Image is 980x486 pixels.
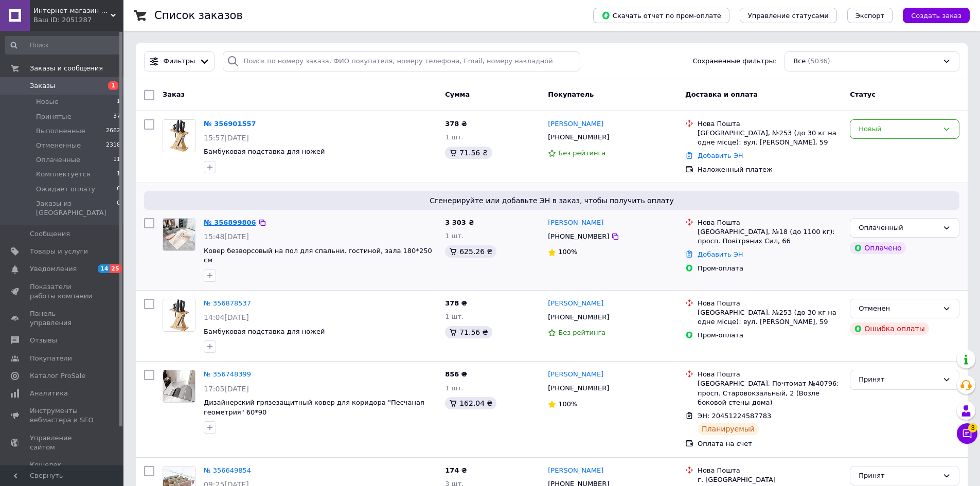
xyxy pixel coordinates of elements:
[808,57,830,65] span: (5036)
[204,466,251,474] a: № 356649854
[33,15,123,25] div: Ваш ID: 2051287
[698,412,771,420] span: ЭН: 20451224587783
[30,81,55,91] span: Заказы
[548,218,603,228] a: [PERSON_NAME]
[98,264,110,273] span: 14
[445,147,492,159] div: 71.56 ₴
[698,218,842,227] div: Нова Пошта
[698,165,842,174] div: Наложенный платеж
[698,119,842,129] div: Нова Пошта
[850,242,905,254] div: Оплачено
[548,232,609,240] span: [PHONE_NUMBER]
[548,313,609,321] span: [PHONE_NUMBER]
[445,313,464,320] span: 1 шт.
[163,299,195,331] img: Фото товару
[30,406,95,425] span: Инструменты вебмастера и SEO
[893,11,970,19] a: Создать заказ
[163,120,195,152] img: Фото товару
[698,250,743,258] a: Добавить ЭН
[204,247,432,264] a: Ковер безворсовый на пол для спальни, гостиной, зала 180*250 см
[117,170,120,179] span: 1
[204,370,251,378] a: № 356748399
[36,141,81,150] span: Отмененные
[163,218,195,251] a: Фото товару
[36,112,72,121] span: Принятые
[163,91,185,98] span: Заказ
[30,282,95,301] span: Показатели работы компании
[698,152,743,159] a: Добавить ЭН
[548,384,609,392] span: [PHONE_NUMBER]
[204,148,325,155] a: Бамбуковая подставка для ножей
[445,326,492,338] div: 71.56 ₴
[748,12,829,20] span: Управление статусами
[30,389,68,398] span: Аналитика
[163,370,195,402] img: Фото товару
[445,245,496,258] div: 625.26 ₴
[30,264,77,274] span: Уведомления
[859,471,938,481] div: Принят
[850,322,929,335] div: Ошибка оплаты
[108,81,118,90] span: 1
[445,133,464,141] span: 1 шт.
[558,149,605,157] span: Без рейтинга
[445,397,496,409] div: 162.04 ₴
[548,133,609,141] span: [PHONE_NUMBER]
[698,227,842,246] div: [GEOGRAPHIC_DATA], №18 (до 1100 кг): просп. Повітряних Сил, 66
[36,97,59,106] span: Новые
[445,466,467,474] span: 174 ₴
[698,370,842,379] div: Нова Пошта
[36,127,85,136] span: Выполненные
[33,6,111,15] span: Интернет-магазин "Love Home"
[163,370,195,403] a: Фото товару
[698,439,842,448] div: Оплата на счет
[36,155,80,165] span: Оплаченные
[548,299,603,309] a: [PERSON_NAME]
[698,308,842,327] div: [GEOGRAPHIC_DATA], №253 (до 30 кг на одне місце): вул. [PERSON_NAME], 59
[698,264,842,273] div: Пром-оплата
[445,384,464,392] span: 1 шт.
[204,219,256,226] a: № 356899806
[113,112,120,121] span: 37
[740,8,837,23] button: Управление статусами
[968,423,977,433] span: 3
[558,329,605,336] span: Без рейтинга
[30,371,85,381] span: Каталог ProSale
[204,313,249,321] span: 14:04[DATE]
[204,385,249,393] span: 17:05[DATE]
[163,219,195,250] img: Фото товару
[30,336,57,345] span: Отзывы
[859,374,938,385] div: Принят
[30,309,95,328] span: Панель управления
[113,155,120,165] span: 11
[204,299,251,307] a: № 356878537
[698,379,842,407] div: [GEOGRAPHIC_DATA], Почтомат №40796: просп. Старовокзальный, 2 (Возле боковой стены дома)
[30,64,103,73] span: Заказы и сообщения
[698,466,842,475] div: Нова Пошта
[859,124,938,135] div: Новый
[698,299,842,308] div: Нова Пошта
[698,423,759,435] div: Планируемый
[204,120,256,128] a: № 356901557
[445,219,474,226] span: 3 303 ₴
[204,328,325,335] a: Бамбуковая подставка для ножей
[5,36,121,55] input: Поиск
[445,299,467,307] span: 378 ₴
[204,399,424,416] a: Дизайнерский грязезащитный ковер для коридора "Песчаная геометрия" 60*90
[117,185,120,194] span: 6
[163,119,195,152] a: Фото товару
[204,134,249,142] span: 15:57[DATE]
[548,119,603,129] a: [PERSON_NAME]
[106,127,120,136] span: 2662
[36,170,90,179] span: Комплектуется
[859,303,938,314] div: Отменен
[30,247,88,256] span: Товары и услуги
[445,120,467,128] span: 378 ₴
[558,248,577,256] span: 100%
[36,199,117,218] span: Заказы из [GEOGRAPHIC_DATA]
[30,354,72,363] span: Покупатели
[117,97,120,106] span: 1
